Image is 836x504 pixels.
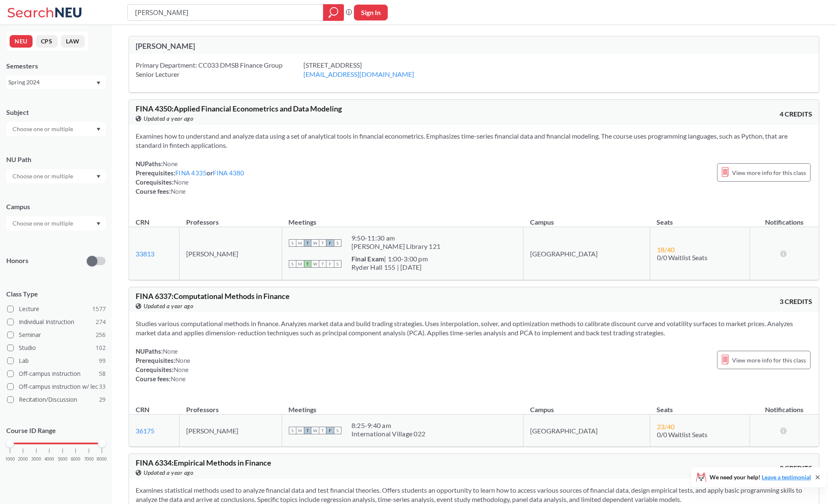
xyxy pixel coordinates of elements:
button: CPS [36,35,58,48]
span: M [296,239,304,247]
div: NU Path [6,155,106,164]
a: 36175 [136,427,154,435]
span: T [319,260,326,268]
div: magnifying glass [323,4,344,21]
div: CRN [136,405,149,414]
span: 4 CREDITS [780,109,812,119]
div: Primary Department: CC033 DMSB Finance Group Senior Lecturer [136,61,303,79]
div: 8:25 - 9:40 am [351,421,425,430]
div: Campus [6,202,106,211]
th: Seats [650,397,750,415]
p: Honors [6,256,28,266]
span: S [289,260,296,268]
label: Off-campus instruction w/ lec [7,381,106,392]
div: International Village 022 [351,430,425,438]
span: 58 [99,369,106,378]
span: View more info for this class [732,167,806,178]
span: Examines how to understand and analyze data using a set of analytical tools in financial economet... [136,132,788,149]
div: 9:50 - 11:30 am [351,234,440,242]
div: Subject [6,108,106,117]
div: Semesters [6,61,106,71]
a: Leave a testimonial [762,474,811,481]
span: 1000 [5,457,15,461]
span: Class Type [6,289,106,299]
div: NUPaths: Prerequisites: or Corequisites: Course fees: [136,159,245,196]
th: Campus [523,397,650,415]
span: F [326,427,334,434]
span: 256 [96,330,106,339]
div: [PERSON_NAME] [136,41,474,51]
svg: Dropdown arrow [96,128,101,131]
th: Professors [179,397,282,415]
a: FINA 4335 [175,169,207,177]
span: S [334,260,341,268]
label: Seminar [7,329,106,340]
label: Lab [7,355,106,366]
span: T [319,239,326,247]
div: Spring 2024Dropdown arrow [6,76,106,89]
span: 2000 [18,457,28,461]
td: [PERSON_NAME] [179,227,282,280]
svg: magnifying glass [328,7,338,18]
span: FINA 4350 : Applied Financial Econometrics and Data Modeling [136,104,342,113]
span: T [319,427,326,434]
span: 29 [99,395,106,404]
input: Class, professor, course number, "phrase" [134,5,317,20]
span: 102 [96,343,106,352]
div: Spring 2024 [8,78,96,87]
span: 5000 [58,457,68,461]
span: 0/0 Waitlist Seats [657,431,707,438]
div: Dropdown arrow [6,122,106,136]
span: View more info for this class [732,355,806,365]
span: 18 / 40 [657,246,674,253]
span: 8000 [97,457,107,461]
span: T [304,427,311,434]
span: S [289,427,296,434]
th: Seats [650,209,750,227]
span: None [175,357,190,364]
span: 33 [99,382,106,391]
span: 7000 [84,457,94,461]
span: W [311,260,319,268]
div: Dropdown arrow [6,216,106,230]
span: S [289,239,296,247]
th: Professors [179,209,282,227]
span: 0/0 Waitlist Seats [657,253,707,261]
span: None [163,347,178,355]
label: Studio [7,342,106,353]
div: NUPaths: Prerequisites: Corequisites: Course fees: [136,347,190,383]
button: Sign In [354,5,388,20]
td: [PERSON_NAME] [179,415,282,447]
span: F [326,260,334,268]
span: 4000 [44,457,54,461]
div: Ryder Hall 155 | [DATE] [351,263,428,271]
th: Meetings [282,397,523,415]
svg: Dropdown arrow [96,175,101,178]
td: [GEOGRAPHIC_DATA] [523,415,650,447]
label: Individual Instruction [7,317,106,327]
span: W [311,239,319,247]
div: [STREET_ADDRESS] [303,61,435,79]
span: 3000 [31,457,41,461]
td: [GEOGRAPHIC_DATA] [523,227,650,280]
span: None [171,375,186,382]
input: Choose one or multiple [8,171,78,181]
span: Updated a year ago [144,114,193,123]
a: 33813 [136,250,154,258]
span: Examines statistical methods used to analyze financial data and test financial theories. Offers s... [136,486,802,503]
div: CRN [136,218,149,227]
span: Updated a year ago [144,468,193,477]
div: | 1:00-3:00 pm [351,255,428,263]
div: Dropdown arrow [6,169,106,183]
span: 99 [99,356,106,365]
button: LAW [61,35,85,48]
span: We need your help! [710,474,811,480]
span: 274 [96,317,106,327]
span: M [296,427,304,434]
label: Recitation/Discussion [7,394,106,405]
span: Updated a year ago [144,301,193,311]
span: 1577 [92,304,106,314]
span: T [304,239,311,247]
a: [EMAIL_ADDRESS][DOMAIN_NAME] [303,70,414,78]
th: Meetings [282,209,523,227]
